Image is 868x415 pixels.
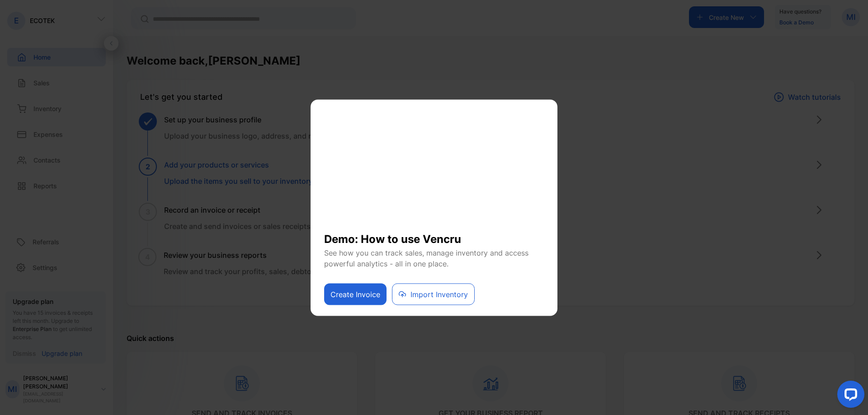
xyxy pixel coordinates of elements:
[324,247,544,269] p: See how you can track sales, manage inventory and access powerful analytics - all in one place.
[324,224,544,247] h1: Demo: How to use Vencru
[830,377,868,415] iframe: LiveChat chat widget
[392,283,475,305] button: Import Inventory
[324,283,387,305] button: Create Invoice
[324,111,544,224] iframe: YouTube video player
